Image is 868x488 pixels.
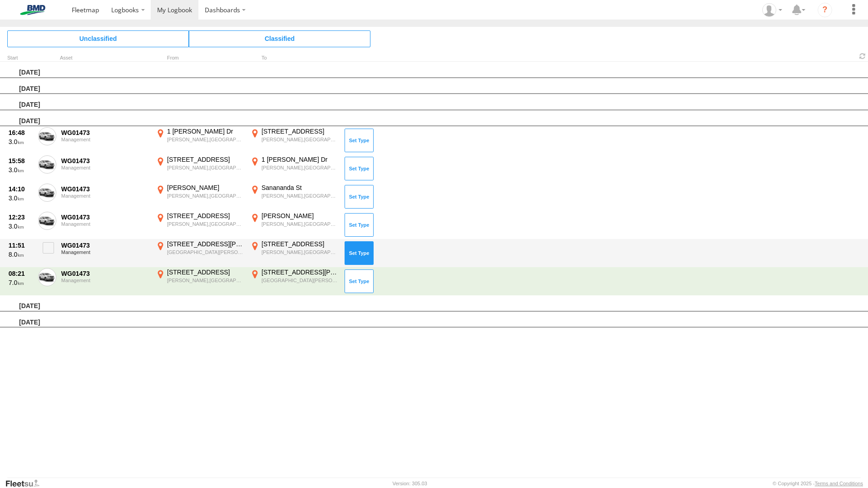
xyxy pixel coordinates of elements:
button: Click to Set [345,241,374,265]
div: [STREET_ADDRESS] [167,212,244,220]
div: [GEOGRAPHIC_DATA][PERSON_NAME],[GEOGRAPHIC_DATA] [167,249,244,255]
div: 12:23 [9,213,33,221]
div: [PERSON_NAME],[GEOGRAPHIC_DATA] [167,136,244,143]
div: [STREET_ADDRESS] [167,155,244,164]
label: Click to View Event Location [154,212,245,238]
div: [STREET_ADDRESS][PERSON_NAME] [167,240,244,248]
div: 11:51 [9,241,33,249]
i: ? [818,3,832,17]
button: Click to Set [345,185,374,209]
div: [STREET_ADDRESS] [261,240,338,248]
div: 15:58 [9,157,33,165]
div: © Copyright 2025 - [773,481,863,486]
div: Management [61,249,149,255]
button: Click to Set [345,157,374,180]
div: [STREET_ADDRESS] [167,268,244,276]
div: [STREET_ADDRESS][PERSON_NAME] [261,268,338,276]
label: Click to View Event Location [249,184,340,210]
div: [PERSON_NAME],[GEOGRAPHIC_DATA] [167,164,244,171]
div: [PERSON_NAME],[GEOGRAPHIC_DATA] [167,193,244,199]
label: Click to View Event Location [154,155,245,182]
div: [PERSON_NAME],[GEOGRAPHIC_DATA] [261,164,338,171]
img: bmd-logo.svg [9,5,56,15]
div: [PERSON_NAME] [167,184,244,192]
div: Version: 305.03 [393,481,427,486]
div: From [154,56,245,60]
div: Asset [60,56,151,60]
div: WG01473 [61,157,149,165]
div: [PERSON_NAME],[GEOGRAPHIC_DATA] [261,249,338,255]
label: Click to View Event Location [249,212,340,238]
button: Click to Set [345,213,374,237]
div: WG01473 [61,129,149,137]
div: To [249,56,340,60]
div: [PERSON_NAME],[GEOGRAPHIC_DATA] [167,221,244,227]
label: Click to View Event Location [154,127,245,154]
span: Click to view Classified Trips [189,30,370,47]
label: Click to View Event Location [154,240,245,266]
div: [PERSON_NAME],[GEOGRAPHIC_DATA] [261,136,338,143]
div: Management [61,165,149,170]
div: 3.0 [9,138,33,146]
a: Visit our Website [5,479,47,488]
label: Click to View Event Location [249,155,340,182]
div: Management [61,137,149,142]
div: WG01473 [61,213,149,221]
div: 14:10 [9,185,33,193]
div: Management [61,193,149,199]
div: 3.0 [9,194,33,202]
div: WG01473 [61,185,149,193]
label: Click to View Event Location [249,127,340,154]
label: Click to View Event Location [154,268,245,294]
div: 8.0 [9,250,33,259]
div: 1 [PERSON_NAME] Dr [261,155,338,164]
button: Click to Set [345,269,374,293]
div: [PERSON_NAME],[GEOGRAPHIC_DATA] [261,193,338,199]
div: 16:48 [9,129,33,137]
div: WG01473 [61,269,149,278]
span: Refresh [857,52,868,60]
div: WG01473 [61,241,149,249]
div: [PERSON_NAME],[GEOGRAPHIC_DATA] [261,221,338,227]
div: 3.0 [9,166,33,174]
div: Management [61,221,149,227]
div: 7.0 [9,279,33,287]
div: 08:21 [9,269,33,278]
div: [STREET_ADDRESS] [261,127,338,135]
div: 3.0 [9,222,33,230]
label: Click to View Event Location [249,240,340,266]
div: [PERSON_NAME],[GEOGRAPHIC_DATA] [167,277,244,284]
div: Click to Sort [7,56,35,60]
button: Click to Set [345,129,374,152]
div: Macgregor (Greg) Burns [759,3,785,17]
span: Click to view Unclassified Trips [7,30,189,47]
a: Terms and Conditions [815,481,863,486]
div: [PERSON_NAME] [261,212,338,220]
div: [GEOGRAPHIC_DATA][PERSON_NAME],[GEOGRAPHIC_DATA] [261,277,338,284]
label: Click to View Event Location [154,184,245,210]
div: 1 [PERSON_NAME] Dr [167,127,244,135]
div: Sanananda St [261,184,338,192]
div: Management [61,278,149,283]
label: Click to View Event Location [249,268,340,294]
